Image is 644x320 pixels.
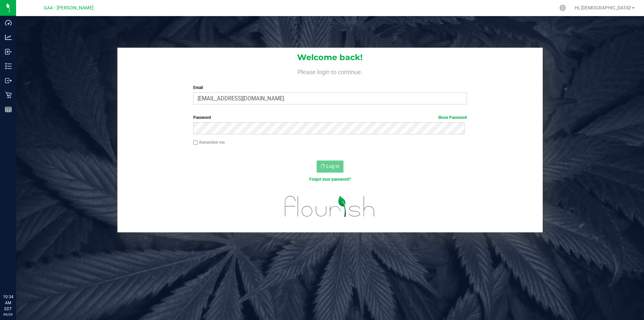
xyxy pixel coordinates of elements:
inline-svg: Dashboard [5,19,12,26]
div: Manage settings [558,5,567,11]
inline-svg: Analytics [5,34,12,41]
p: 10:34 AM EDT [3,294,13,312]
label: Remember me [193,139,225,145]
button: Log In [317,161,343,173]
h4: Please login to continue. [117,67,543,75]
input: Remember me [193,140,198,145]
p: 09/29 [3,312,13,317]
label: Email [193,85,467,91]
inline-svg: Reports [5,106,12,113]
span: Hi, [DEMOGRAPHIC_DATA]! [575,5,631,10]
inline-svg: Inbound [5,48,12,55]
span: Log In [326,164,339,169]
a: Show Password [438,115,467,120]
h1: Welcome back! [117,53,543,62]
span: Password [193,115,211,120]
a: Forgot your password? [309,177,351,182]
inline-svg: Inventory [5,63,12,70]
img: flourish_logo.svg [277,189,383,224]
inline-svg: Outbound [5,77,12,84]
span: GA4 - [PERSON_NAME] [44,5,94,11]
inline-svg: Retail [5,92,12,98]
